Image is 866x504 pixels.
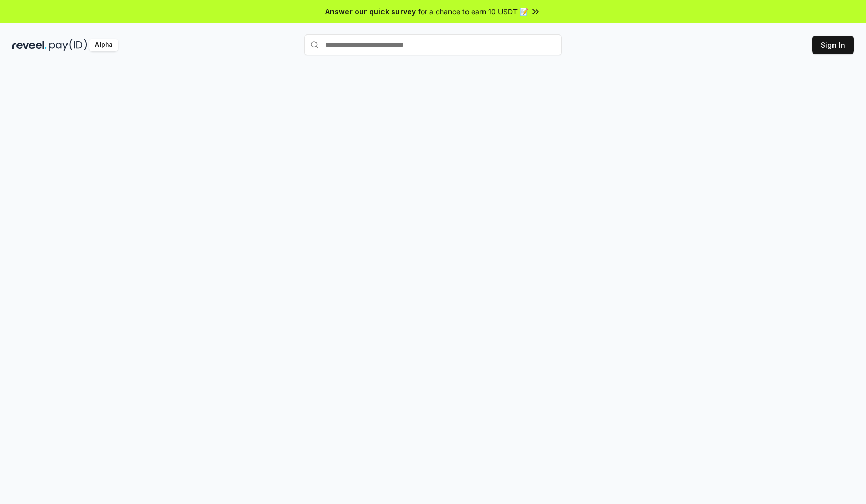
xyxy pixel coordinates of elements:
[325,6,416,17] span: Answer our quick survey
[812,36,854,54] button: Sign In
[418,6,528,17] span: for a chance to earn 10 USDT 📝
[12,39,47,51] img: reveel_dark
[49,39,87,51] img: pay_id
[89,39,118,51] div: Alpha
